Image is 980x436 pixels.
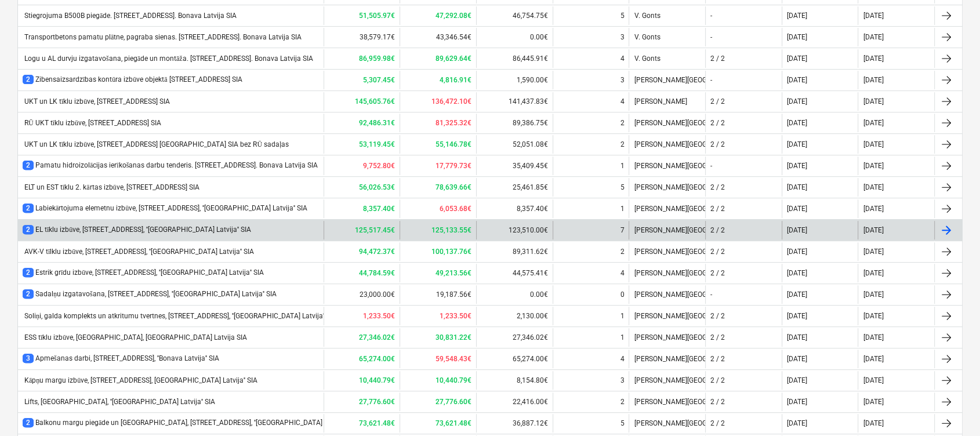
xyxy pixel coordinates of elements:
[476,414,553,433] div: 36,887.12€
[629,157,705,175] div: [PERSON_NAME][GEOGRAPHIC_DATA]
[23,333,247,342] div: ESS tīklu izbūve, [GEOGRAPHIC_DATA], [GEOGRAPHIC_DATA] Latvija SIA
[629,221,705,239] div: [PERSON_NAME][GEOGRAPHIC_DATA]
[787,290,807,299] div: [DATE]
[23,354,34,363] span: 3
[23,97,170,106] div: UKT un LK tīklu izbūve, [STREET_ADDRESS] SIA
[23,354,219,364] div: Apmešanas darbi, [STREET_ADDRESS], ''Bonava Latvija'' SIA
[23,268,34,277] span: 2
[359,140,395,148] b: 53,119.45€
[620,269,624,277] div: 4
[476,307,553,325] div: 2,130.00€
[23,204,34,213] span: 2
[476,157,553,175] div: 35,409.45€
[435,376,471,384] b: 10,440.79€
[863,290,883,299] div: [DATE]
[476,264,553,282] div: 44,575.41€
[629,350,705,368] div: [PERSON_NAME][GEOGRAPHIC_DATA]
[710,76,712,84] div: -
[23,75,34,84] span: 2
[620,140,624,148] div: 2
[710,290,712,299] div: -
[710,33,712,41] div: -
[863,54,883,63] div: [DATE]
[355,226,395,234] b: 125,517.45€
[710,419,725,427] div: 2 / 2
[787,162,807,170] div: [DATE]
[359,119,395,127] b: 92,486.31€
[710,162,712,170] div: -
[435,419,471,427] b: 73,621.48€
[435,12,471,20] b: 47,292.08€
[359,376,395,384] b: 10,440.79€
[23,398,215,406] div: Lifts, [GEOGRAPHIC_DATA], ''[GEOGRAPHIC_DATA] Latvija'' SIA
[710,376,725,384] div: 2 / 2
[710,119,725,127] div: 2 / 2
[710,312,725,320] div: 2 / 2
[440,205,471,213] b: 6,053.68€
[620,312,624,320] div: 1
[863,398,883,406] div: [DATE]
[359,333,395,341] b: 27,346.02€
[787,269,807,277] div: [DATE]
[23,418,34,427] span: 2
[363,312,395,320] b: 1,233.50€
[355,97,395,106] b: 145,605.76€
[435,355,471,363] b: 59,548.43€
[23,12,237,20] div: Stiegrojuma B500B piegāde. [STREET_ADDRESS]. Bonava Latvija SIA
[620,290,624,299] div: 0
[620,376,624,384] div: 3
[435,183,471,191] b: 78,639.66€
[620,12,624,20] div: 5
[863,205,883,213] div: [DATE]
[629,135,705,154] div: [PERSON_NAME][GEOGRAPHIC_DATA]
[629,307,705,325] div: [PERSON_NAME][GEOGRAPHIC_DATA]
[710,97,725,106] div: 2 / 2
[620,33,624,41] div: 3
[787,376,807,384] div: [DATE]
[620,398,624,406] div: 2
[787,419,807,427] div: [DATE]
[620,119,624,127] div: 2
[787,12,807,20] div: [DATE]
[629,6,705,25] div: V. Gonts
[629,264,705,282] div: [PERSON_NAME][GEOGRAPHIC_DATA]
[710,12,712,20] div: -
[620,97,624,106] div: 4
[787,398,807,406] div: [DATE]
[710,248,725,256] div: 2 / 2
[435,119,471,127] b: 81,325.32€
[863,333,883,341] div: [DATE]
[23,418,359,428] div: Balkonu margu piegāde un [GEOGRAPHIC_DATA], [STREET_ADDRESS], ''[GEOGRAPHIC_DATA] Latvija'' SIA
[629,199,705,218] div: [PERSON_NAME][GEOGRAPHIC_DATA]
[629,328,705,347] div: [PERSON_NAME][GEOGRAPHIC_DATA]
[620,76,624,84] div: 3
[787,97,807,106] div: [DATE]
[23,289,277,299] div: Sadalņu izgatavošana, [STREET_ADDRESS], ''[GEOGRAPHIC_DATA] Latvija'' SIA
[629,242,705,261] div: [PERSON_NAME][GEOGRAPHIC_DATA]
[23,268,264,278] div: Estrik grīdu izbūve, [STREET_ADDRESS], ''[GEOGRAPHIC_DATA] Latvija'' SIA
[710,205,725,213] div: 2 / 2
[363,76,395,84] b: 5,307.45€
[620,205,624,213] div: 1
[863,97,883,106] div: [DATE]
[431,248,471,256] b: 100,137.76€
[359,398,395,406] b: 27,776.60€
[440,312,471,320] b: 1,233.50€
[787,183,807,191] div: [DATE]
[710,226,725,234] div: 2 / 2
[359,269,395,277] b: 44,784.59€
[710,183,725,191] div: 2 / 2
[476,178,553,197] div: 25,461.85€
[359,355,395,363] b: 65,274.00€
[787,76,807,84] div: [DATE]
[629,285,705,304] div: [PERSON_NAME][GEOGRAPHIC_DATA]
[435,54,471,63] b: 89,629.64€
[629,371,705,390] div: [PERSON_NAME][GEOGRAPHIC_DATA]
[863,312,883,320] div: [DATE]
[710,355,725,363] div: 2 / 2
[435,269,471,277] b: 49,213.56€
[476,328,553,347] div: 27,346.02€
[23,289,34,299] span: 2
[363,162,395,170] b: 9,752.80€
[359,54,395,63] b: 86,959.98€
